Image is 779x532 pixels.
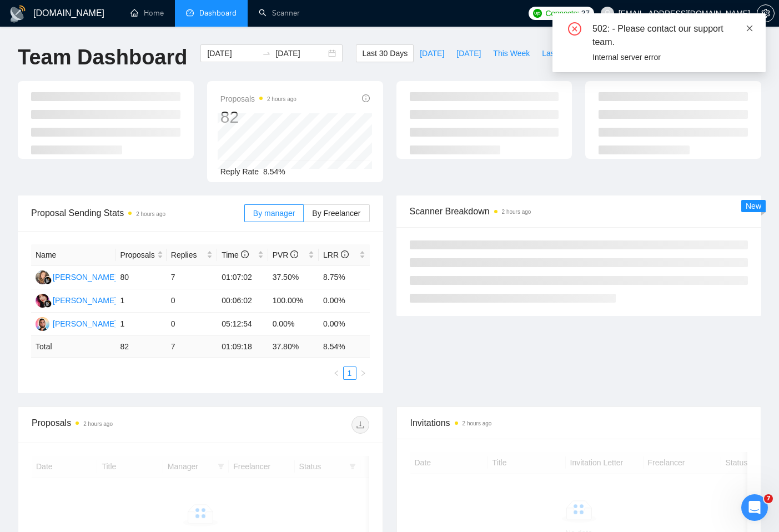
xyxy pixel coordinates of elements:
[319,313,369,336] td: 0.00%
[360,370,366,377] span: right
[290,250,298,258] span: info-circle
[757,9,775,18] a: setting
[220,167,259,176] span: Reply Rate
[130,8,164,18] a: homeHome
[44,300,52,308] img: gigradar-bm.png
[36,270,49,284] img: NK
[746,202,761,210] span: New
[456,47,481,59] span: [DATE]
[487,44,536,62] button: This Week
[330,367,343,380] button: left
[319,336,369,358] td: 8.54 %
[262,49,271,58] span: to
[450,44,487,62] button: [DATE]
[83,421,113,427] time: 2 hours ago
[36,317,49,331] img: AM
[275,47,326,59] input: End date
[362,94,370,102] span: info-circle
[167,313,217,336] td: 0
[267,96,296,102] time: 2 hours ago
[420,47,444,59] span: [DATE]
[268,266,319,289] td: 37.50%
[343,367,356,380] li: 1
[36,319,117,328] a: AM[PERSON_NAME]
[757,4,775,22] button: setting
[604,9,611,17] span: user
[220,92,296,106] span: Proposals
[186,9,194,17] span: dashboard
[220,107,296,128] div: 82
[592,22,752,49] div: 502: - Please contact our support team.
[502,209,531,215] time: 2 hours ago
[414,44,450,62] button: [DATE]
[268,313,319,336] td: 0.00%
[36,294,49,308] img: NK
[746,24,753,32] span: close
[330,367,343,380] li: Previous Page
[31,336,115,358] td: Total
[268,289,319,313] td: 100.00%
[757,9,774,18] span: setting
[536,44,585,62] button: Last Week
[542,47,579,59] span: Last Week
[545,7,579,19] span: Connects:
[312,209,360,218] span: By Freelancer
[9,5,27,23] img: logo
[207,47,258,59] input: Start date
[167,266,217,289] td: 7
[253,209,295,218] span: By manager
[344,367,356,379] a: 1
[217,336,268,358] td: 01:09:18
[31,206,244,220] span: Proposal Sending Stats
[263,167,285,176] span: 8.54%
[319,289,369,313] td: 0.00%
[356,44,414,62] button: Last 30 Days
[356,367,370,380] li: Next Page
[319,266,369,289] td: 8.75%
[323,250,349,259] span: LRR
[493,47,530,59] span: This Week
[741,494,768,521] iframe: Intercom live chat
[592,51,752,63] div: Internal server error
[115,289,166,313] td: 1
[167,289,217,313] td: 0
[115,336,166,358] td: 82
[410,416,748,430] span: Invitations
[273,250,299,259] span: PVR
[217,266,268,289] td: 01:07:02
[115,313,166,336] td: 1
[268,336,319,358] td: 37.80 %
[241,250,249,258] span: info-circle
[36,272,117,281] a: NK[PERSON_NAME]
[167,336,217,358] td: 7
[167,244,217,266] th: Replies
[115,244,166,266] th: Proposals
[333,370,340,377] span: left
[32,416,200,434] div: Proposals
[136,211,165,217] time: 2 hours ago
[53,271,117,283] div: [PERSON_NAME]
[362,47,408,59] span: Last 30 Days
[199,8,237,18] span: Dashboard
[764,494,773,503] span: 7
[259,8,300,18] a: searchScanner
[53,318,117,330] div: [PERSON_NAME]
[568,22,581,36] span: close-circle
[120,249,154,261] span: Proposals
[53,294,117,307] div: [PERSON_NAME]
[533,9,542,18] img: upwork-logo.png
[115,266,166,289] td: 80
[217,313,268,336] td: 05:12:54
[581,7,590,19] span: 37
[341,250,349,258] span: info-circle
[410,204,748,218] span: Scanner Breakdown
[36,295,117,304] a: NK[PERSON_NAME]
[217,289,268,313] td: 00:06:02
[18,44,187,71] h1: Team Dashboard
[262,49,271,58] span: swap-right
[44,277,52,284] img: gigradar-bm.png
[356,367,370,380] button: right
[463,420,492,426] time: 2 hours ago
[222,250,248,259] span: Time
[31,244,115,266] th: Name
